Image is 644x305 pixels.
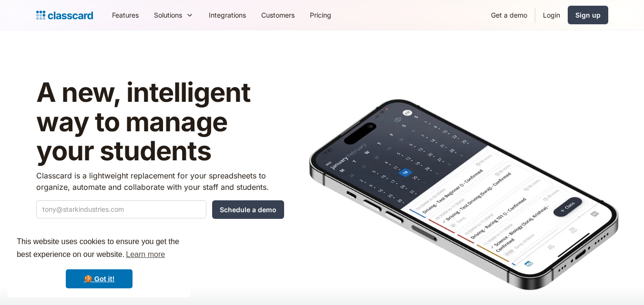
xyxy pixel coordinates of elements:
a: Get a demo [483,4,535,26]
p: Classcard is a lightweight replacement for your spreadsheets to organize, automate and collaborat... [36,170,284,193]
input: Schedule a demo [212,200,284,219]
p: 24/7 support — data migration assistance. [36,226,284,237]
a: Sign up [568,6,608,24]
div: Sign up [575,10,601,20]
a: learn more about cookies [124,247,166,262]
a: Customers [254,4,302,26]
h1: A new, intelligent way to manage your students [36,78,284,166]
div: Solutions [154,10,182,20]
a: Integrations [201,4,254,26]
a: dismiss cookie message [66,269,133,288]
div: Solutions [146,4,201,26]
a: Logo [36,9,93,22]
span: This website uses cookies to ensure you get the best experience on our website. [17,236,182,262]
div: cookieconsent [8,227,191,297]
a: Features [104,4,146,26]
form: Quick Demo Form [36,200,284,219]
a: Login [535,4,568,26]
input: tony@starkindustries.com [36,200,206,218]
a: Pricing [302,4,339,26]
